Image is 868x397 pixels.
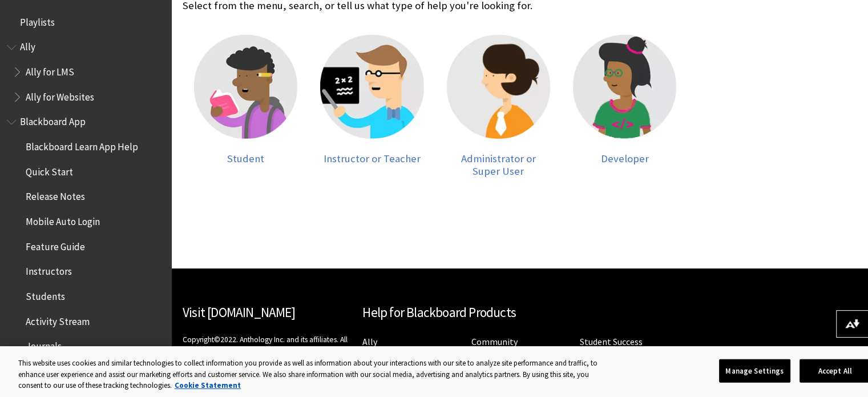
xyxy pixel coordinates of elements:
a: Ally [362,336,377,348]
nav: Book outline for Playlists [7,13,164,32]
a: More information about your privacy, opens in a new tab [175,380,241,390]
span: Blackboard Learn App Help [26,137,138,153]
span: Developer [600,152,648,165]
p: Copyright©2022. Anthology Inc. and its affiliates. All rights reserved. [183,334,351,388]
span: Release Notes [26,187,85,203]
a: Student Success [580,336,643,348]
img: Student [194,35,297,138]
span: Student [227,152,264,165]
a: Community Engagement [471,336,522,360]
span: Playlists [20,13,55,28]
img: Instructor [320,35,423,138]
div: This website uses cookies and similar technologies to collect information you provide as well as ... [18,358,608,391]
a: Student Student [194,35,297,177]
a: Trademarks [232,346,270,356]
h2: Help for Blackboard Products [362,303,677,323]
span: Students [26,287,65,302]
span: Journals [26,337,62,352]
span: Activity Stream [26,312,90,327]
img: Administrator [447,35,550,138]
span: Ally [20,38,35,53]
nav: Book outline for Anthology Ally Help [7,38,164,107]
a: Back to top [785,344,868,366]
a: Administrator Administrator or Super User [447,35,550,177]
span: Ally for Websites [26,87,94,103]
span: Administrator or Super User [461,152,536,178]
span: Feature Guide [26,237,85,252]
span: Mobile Auto Login [26,212,100,227]
span: Blackboard App [20,113,86,128]
span: Ally for LMS [26,62,74,78]
a: Visit [DOMAIN_NAME] [183,304,295,320]
span: Instructors [26,262,72,278]
a: Instructor Instructor or Teacher [320,35,423,177]
a: Developer [573,35,676,177]
button: Manage Settings [719,359,790,383]
span: Quick Start [26,162,73,178]
span: Instructor or Teacher [324,152,421,165]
